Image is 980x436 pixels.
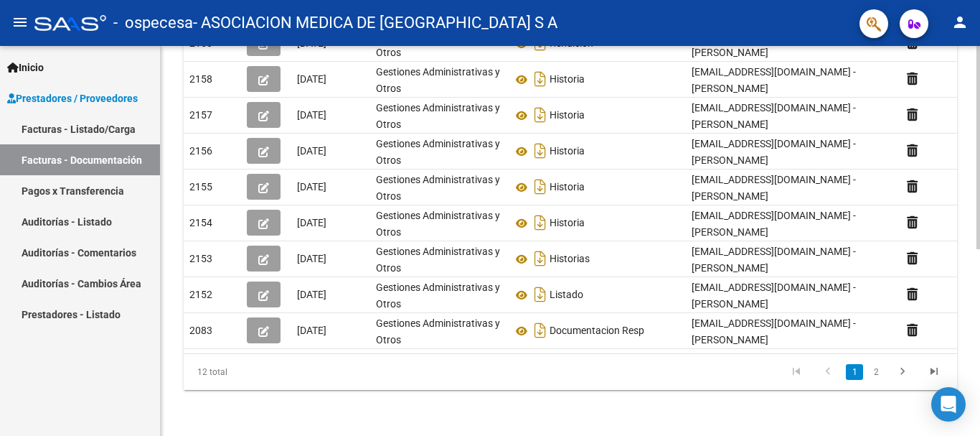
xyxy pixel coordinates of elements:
[7,60,44,75] span: Inicio
[844,360,865,384] li: page 1
[814,364,842,380] a: go to previous page
[376,174,500,202] span: Gestiones Administrativas y Otros
[531,175,550,198] i: Descargar documento
[189,253,212,264] span: 2153
[550,289,583,301] span: Listado
[531,319,550,342] i: Descargar documento
[297,325,326,336] span: [DATE]
[376,282,500,310] span: Gestiones Administrativas y Otros
[297,217,326,228] span: [DATE]
[531,103,550,126] i: Descargar documento
[184,354,336,390] div: 12 total
[692,138,856,166] span: [EMAIL_ADDRESS][DOMAIN_NAME] - [PERSON_NAME]
[531,211,550,234] i: Descargar documento
[931,387,966,422] div: Open Intercom Messenger
[550,218,585,229] span: Historia
[531,68,550,91] i: Descargar documento
[189,289,212,300] span: 2152
[376,138,500,166] span: Gestiones Administrativas y Otros
[692,66,856,94] span: [EMAIL_ADDRESS][DOMAIN_NAME] - [PERSON_NAME]
[550,325,644,337] span: Documentacion Resp
[189,109,212,121] span: 2157
[297,145,326,157] span: [DATE]
[189,181,212,193] span: 2155
[376,102,500,130] span: Gestiones Administrativas y Otros
[11,14,29,31] mat-icon: menu
[550,254,590,265] span: Historias
[692,282,856,310] span: [EMAIL_ADDRESS][DOMAIN_NAME] - [PERSON_NAME]
[531,283,550,306] i: Descargar documento
[297,253,326,264] span: [DATE]
[297,73,326,85] span: [DATE]
[297,289,326,300] span: [DATE]
[189,145,212,157] span: 2156
[113,7,193,39] span: - ospecesa
[189,217,212,228] span: 2154
[550,74,585,85] span: Historia
[189,325,212,336] span: 2083
[376,246,500,274] span: Gestiones Administrativas y Otros
[531,139,550,162] i: Descargar documento
[692,210,856,238] span: [EMAIL_ADDRESS][DOMAIN_NAME] - [PERSON_NAME]
[376,317,500,345] span: Gestiones Administrativas y Otros
[376,210,500,238] span: Gestiones Administrativas y Otros
[550,110,585,121] span: Historia
[550,146,585,157] span: Historia
[865,360,887,384] li: page 2
[193,7,557,39] span: - ASOCIACION MEDICA DE [GEOGRAPHIC_DATA] S A
[920,364,948,380] a: go to last page
[951,14,969,31] mat-icon: person
[783,364,810,380] a: go to first page
[692,246,856,274] span: [EMAIL_ADDRESS][DOMAIN_NAME] - [PERSON_NAME]
[867,364,885,380] a: 2
[297,109,326,121] span: [DATE]
[376,66,500,94] span: Gestiones Administrativas y Otros
[692,317,856,345] span: [EMAIL_ADDRESS][DOMAIN_NAME] - [PERSON_NAME]
[692,102,856,130] span: [EMAIL_ADDRESS][DOMAIN_NAME] - [PERSON_NAME]
[297,181,326,193] span: [DATE]
[846,364,863,380] a: 1
[189,73,212,85] span: 2158
[7,91,138,106] span: Prestadores / Proveedores
[531,247,550,270] i: Descargar documento
[692,174,856,202] span: [EMAIL_ADDRESS][DOMAIN_NAME] - [PERSON_NAME]
[550,38,593,50] span: Rendicion
[889,364,916,380] a: go to next page
[550,182,585,193] span: Historia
